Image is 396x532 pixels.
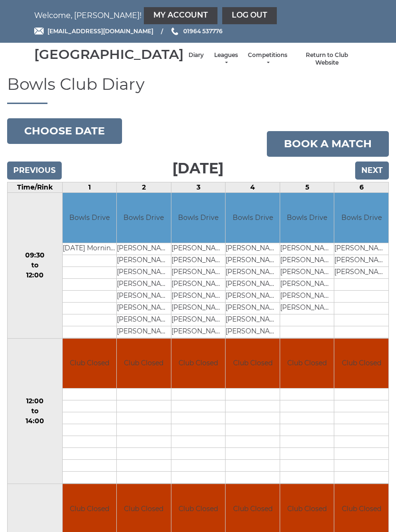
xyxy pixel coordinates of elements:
[213,51,238,67] a: Leagues
[226,278,280,290] td: [PERSON_NAME]
[267,131,389,157] a: Book a match
[34,47,184,62] div: [GEOGRAPHIC_DATA]
[117,278,171,290] td: [PERSON_NAME]
[117,182,171,193] td: 2
[226,339,280,389] td: Club Closed
[117,290,171,302] td: [PERSON_NAME]
[171,326,226,338] td: [PERSON_NAME]
[189,51,204,59] a: Diary
[280,339,334,389] td: Club Closed
[280,302,334,314] td: [PERSON_NAME]
[334,243,388,255] td: [PERSON_NAME]
[171,182,226,193] td: 3
[34,7,362,24] nav: Welcome, [PERSON_NAME]!
[334,266,388,278] td: [PERSON_NAME]
[226,193,280,243] td: Bowls Drive
[47,28,153,35] span: [EMAIL_ADDRESS][DOMAIN_NAME]
[334,182,389,193] td: 6
[171,314,226,326] td: [PERSON_NAME]
[248,51,287,67] a: Competitions
[117,339,171,389] td: Club Closed
[117,302,171,314] td: [PERSON_NAME]
[226,243,280,255] td: [PERSON_NAME]
[334,193,388,243] td: Bowls Drive
[171,243,226,255] td: [PERSON_NAME]
[280,193,334,243] td: Bowls Drive
[170,27,223,36] a: Phone us 01964 537776
[63,243,117,255] td: [DATE] Morning Bowls Club
[355,161,389,180] input: Next
[334,255,388,266] td: [PERSON_NAME]
[171,302,226,314] td: [PERSON_NAME]
[7,118,122,144] button: Choose date
[63,193,117,243] td: Bowls Drive
[8,182,63,193] td: Time/Rink
[280,290,334,302] td: [PERSON_NAME]
[226,326,280,338] td: [PERSON_NAME]
[280,278,334,290] td: [PERSON_NAME]
[171,290,226,302] td: [PERSON_NAME]
[226,266,280,278] td: [PERSON_NAME]
[171,266,226,278] td: [PERSON_NAME]
[7,76,389,104] h1: Bowls Club Diary
[34,28,44,35] img: Email
[117,314,171,326] td: [PERSON_NAME]
[62,182,117,193] td: 1
[171,255,226,266] td: [PERSON_NAME]
[171,193,226,243] td: Bowls Drive
[280,266,334,278] td: [PERSON_NAME]
[334,339,388,389] td: Club Closed
[226,314,280,326] td: [PERSON_NAME]
[171,28,178,35] img: Phone us
[280,243,334,255] td: [PERSON_NAME]
[222,7,277,24] a: Log out
[226,255,280,266] td: [PERSON_NAME]
[63,339,117,389] td: Club Closed
[117,243,171,255] td: [PERSON_NAME]
[117,266,171,278] td: [PERSON_NAME]
[297,51,357,67] a: Return to Club Website
[226,302,280,314] td: [PERSON_NAME]
[117,193,171,243] td: Bowls Drive
[8,338,63,484] td: 12:00 to 14:00
[280,182,334,193] td: 5
[171,339,226,389] td: Club Closed
[117,255,171,266] td: [PERSON_NAME]
[8,193,63,339] td: 09:30 to 12:00
[183,28,223,35] span: 01964 537776
[117,326,171,338] td: [PERSON_NAME]
[280,255,334,266] td: [PERSON_NAME]
[226,182,280,193] td: 4
[34,27,153,36] a: Email [EMAIL_ADDRESS][DOMAIN_NAME]
[171,278,226,290] td: [PERSON_NAME]
[7,161,62,180] input: Previous
[144,7,217,24] a: My Account
[226,290,280,302] td: [PERSON_NAME]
